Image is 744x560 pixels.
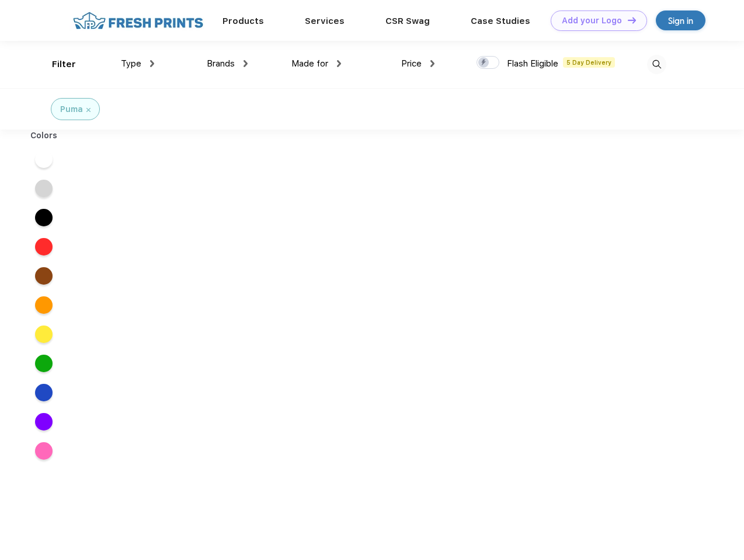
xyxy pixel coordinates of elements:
[86,108,91,112] img: filter_cancel.svg
[628,17,636,23] img: DT
[401,58,422,69] span: Price
[121,58,141,69] span: Type
[430,60,434,67] img: dropdown.png
[291,58,328,69] span: Made for
[563,57,615,68] span: 5 Day Delivery
[647,55,666,74] img: desktop_search.svg
[69,10,207,31] img: fo%20logo%202.webp
[668,14,693,27] div: Sign in
[385,16,430,26] a: CSR Swag
[337,60,341,67] img: dropdown.png
[305,16,345,26] a: Services
[60,103,83,116] div: Puma
[22,129,67,142] div: Colors
[562,16,622,26] div: Add your Logo
[656,10,705,30] a: Sign in
[244,60,248,67] img: dropdown.png
[52,58,76,71] div: Filter
[222,16,264,26] a: Products
[150,60,154,67] img: dropdown.png
[207,58,235,69] span: Brands
[507,58,558,69] span: Flash Eligible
